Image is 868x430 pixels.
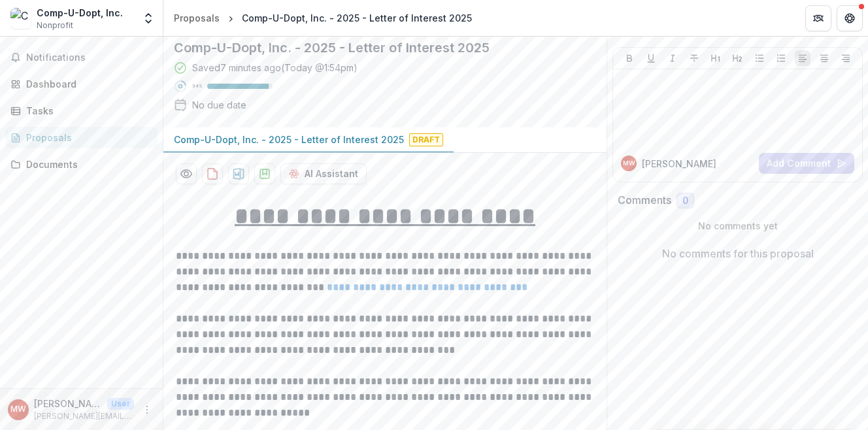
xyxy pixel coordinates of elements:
span: Notifications [26,52,152,63]
div: Comp-U-Dopt, Inc. [37,6,123,20]
button: Align Center [816,50,832,66]
a: Dashboard [5,73,158,95]
button: Strike [686,50,702,66]
button: Heading 2 [729,50,745,66]
p: No comments for this proposal [662,246,814,261]
button: Open entity switcher [139,5,158,31]
div: No due date [192,98,246,112]
button: Notifications [5,47,158,68]
button: download-proposal [254,163,275,184]
div: Marcia Wynn [10,405,26,414]
p: Comp-U-Dopt, Inc. - 2025 - Letter of Interest 2025 [174,133,404,146]
button: Get Help [837,5,863,31]
div: Dashboard [26,77,147,91]
button: Underline [643,50,659,66]
h2: Comments [618,194,671,207]
span: 0 [682,195,688,207]
button: Bold [622,50,637,66]
button: Align Right [838,50,854,66]
div: Proposals [174,11,220,25]
div: Comp-U-Dopt, Inc. - 2025 - Letter of Interest 2025 [242,11,472,25]
div: Tasks [26,104,147,118]
nav: breadcrumb [169,8,477,27]
p: [PERSON_NAME] [642,157,716,171]
a: Tasks [5,100,158,122]
div: Marcia Wynn [623,160,635,167]
p: [PERSON_NAME][EMAIL_ADDRESS][PERSON_NAME][DOMAIN_NAME] [34,410,134,422]
span: Draft [409,133,443,146]
button: Bullet List [752,50,767,66]
div: Saved 7 minutes ago ( Today @ 1:54pm ) [192,61,358,74]
button: Heading 1 [708,50,724,66]
button: download-proposal [202,163,223,184]
span: Nonprofit [37,20,73,31]
a: Documents [5,154,158,175]
button: Add Comment [759,153,854,174]
div: Proposals [26,131,147,144]
a: Proposals [5,127,158,148]
button: download-proposal [228,163,249,184]
button: Italicize [665,50,680,66]
button: Ordered List [773,50,789,66]
img: Comp-U-Dopt, Inc. [10,8,31,29]
button: Preview a551e98a-ca7d-49d1-bd33-871eb0bf9c2d-0.pdf [176,163,197,184]
button: More [139,402,155,418]
p: 94 % [192,82,202,91]
p: No comments yet [618,219,858,233]
p: [PERSON_NAME] [34,397,102,410]
button: Align Left [795,50,810,66]
button: Partners [805,5,831,31]
h2: Comp-U-Dopt, Inc. - 2025 - Letter of Interest 2025 [174,40,575,56]
a: Proposals [169,8,225,27]
button: AI Assistant [280,163,367,184]
div: Documents [26,157,147,171]
p: User [107,398,134,410]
